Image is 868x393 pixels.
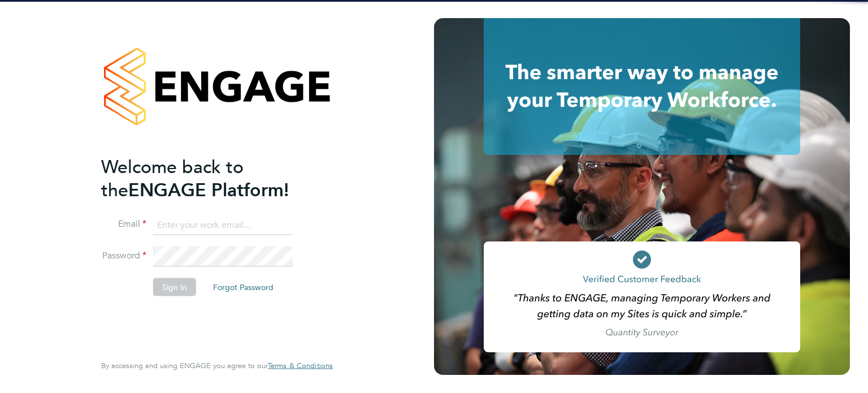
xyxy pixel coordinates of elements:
[101,155,322,201] h2: ENGAGE Platform!
[101,361,333,370] span: By accessing and using ENGAGE you agree to our
[101,218,146,230] label: Email
[268,361,333,370] span: Terms & Conditions
[153,215,293,235] input: Enter your work email...
[268,361,333,370] a: Terms & Conditions
[153,278,196,296] button: Sign In
[101,156,244,201] span: Welcome back to the
[101,250,146,262] label: Password
[204,278,283,296] button: Forgot Password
